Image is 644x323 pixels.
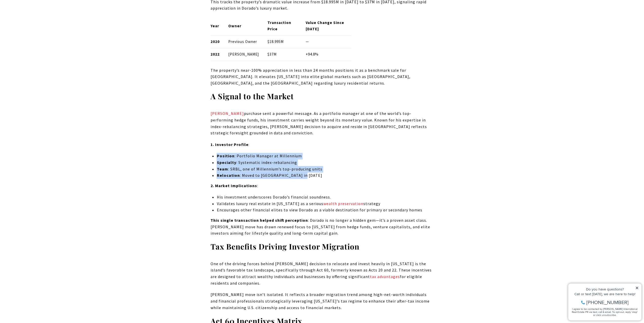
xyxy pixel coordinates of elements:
[211,261,434,286] p: One of the driving forces behind [PERSON_NAME] decision to relocate and invest heavily in [US_STA...
[5,11,73,15] div: Do you have questions?
[323,201,363,206] a: wealth preservation - open in a new tab
[6,31,72,41] span: I agree to be contacted by [PERSON_NAME] International Real Estate PR via text, call & email. To ...
[211,111,244,116] a: Glen Scheinberg’s - open in a new tab
[217,159,433,166] li: : Systematic index-rebalancing
[211,291,434,311] p: [PERSON_NAME] move isn’t isolated. It reflects a broader migration trend among high-net-worth ind...
[267,20,291,31] strong: Transaction Price
[211,23,219,28] strong: Year
[21,24,63,29] span: [PHONE_NUMBER]
[211,39,220,44] strong: 2020
[211,183,257,188] strong: 2. Market Implications
[306,39,351,45] p: —
[211,110,434,136] p: purchase sent a powerful message. As a portfolio manager at one of the world’s top-performing hed...
[217,173,240,178] strong: Relocation
[267,51,297,58] p: $37M
[211,67,434,87] p: The property’s near-100% appreciation in less than 24 months positions it as a benchmark sale for...
[211,183,434,189] p: :
[211,52,220,57] strong: 2022
[217,194,433,201] li: His investment underscores Dorado’s financial soundness.
[267,39,297,45] p: $18.995M
[217,201,433,207] li: Validates luxury real estate in [US_STATE] as a serious strategy
[211,142,248,147] strong: 1. Investor Profile
[228,39,259,45] p: Previous Owner
[370,274,400,279] a: tax advantages - open in a new tab
[217,160,236,165] strong: Specialty
[211,217,434,237] p: : Dorado is no longer a hidden gem—it’s a proven asset class. [PERSON_NAME] move has drawn renewe...
[217,153,234,158] strong: Position
[228,23,241,28] strong: Owner
[217,207,433,213] li: Encourages other financial elites to view Dorado as a viable destination for primary or secondary...
[211,141,434,148] p: :
[217,166,433,172] li: : SRBL, one of Millennium’s top-producing units
[217,172,433,179] li: : Moved to [GEOGRAPHIC_DATA] in [DATE]
[217,153,433,159] li: : Portfolio Manager at Millennium
[5,16,73,20] div: Call or text [DATE], we are here to help!
[228,51,259,58] p: [PERSON_NAME]
[217,166,228,171] strong: Team
[306,20,344,31] strong: Value Change Since [DATE]
[211,91,294,101] strong: A Signal to the Market
[306,51,351,58] p: +94.8%
[211,241,359,252] strong: Tax Benefits Driving Investor Migration
[211,218,308,223] strong: This single transaction helped shift perception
